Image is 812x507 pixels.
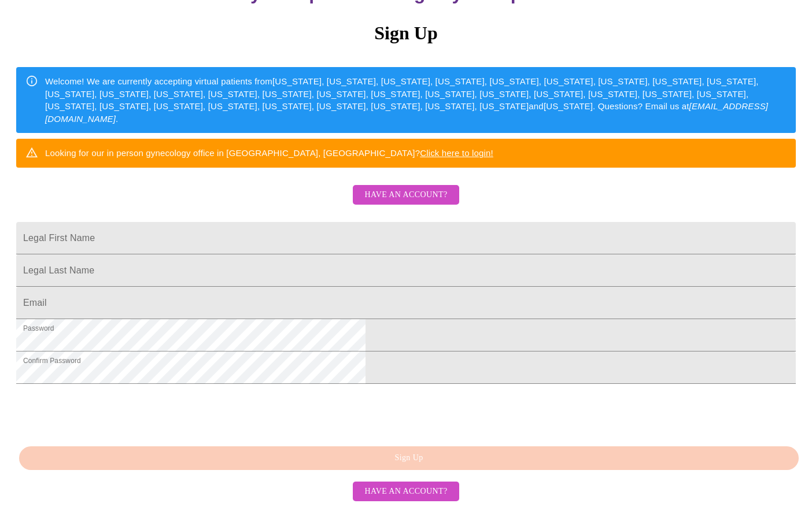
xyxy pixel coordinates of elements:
span: Have an account? [364,188,447,202]
div: Looking for our in person gynecology office in [GEOGRAPHIC_DATA], [GEOGRAPHIC_DATA]? [45,142,493,164]
a: Click here to login! [420,148,493,158]
div: Welcome! We are currently accepting virtual patients from [US_STATE], [US_STATE], [US_STATE], [US... [45,71,787,129]
em: [EMAIL_ADDRESS][DOMAIN_NAME] [45,101,768,123]
iframe: reCAPTCHA [16,390,192,435]
a: Have an account? [350,486,462,495]
button: Have an account? [353,482,459,502]
button: Have an account? [353,185,459,205]
h3: Sign Up [16,23,796,44]
span: Have an account? [364,484,447,499]
a: Have an account? [350,198,462,208]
